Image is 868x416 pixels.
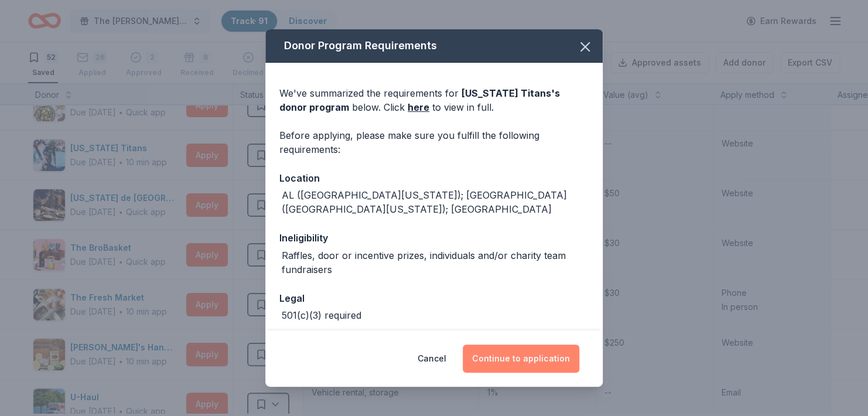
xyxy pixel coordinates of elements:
[279,128,589,156] div: Before applying, please make sure you fulfill the following requirements:
[408,100,429,114] a: here
[279,171,589,186] div: Location
[279,230,589,245] div: Ineligibility
[282,308,361,322] div: 501(c)(3) required
[265,29,603,63] div: Donor Program Requirements
[279,86,589,114] div: We've summarized the requirements for below. Click to view in full.
[282,248,589,277] div: Raffles, door or incentive prizes, individuals and/or charity team fundraisers
[418,345,446,373] button: Cancel
[463,345,579,373] button: Continue to application
[282,188,589,216] div: AL ([GEOGRAPHIC_DATA][US_STATE]); [GEOGRAPHIC_DATA] ([GEOGRAPHIC_DATA][US_STATE]); [GEOGRAPHIC_DATA]
[279,291,589,306] div: Legal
